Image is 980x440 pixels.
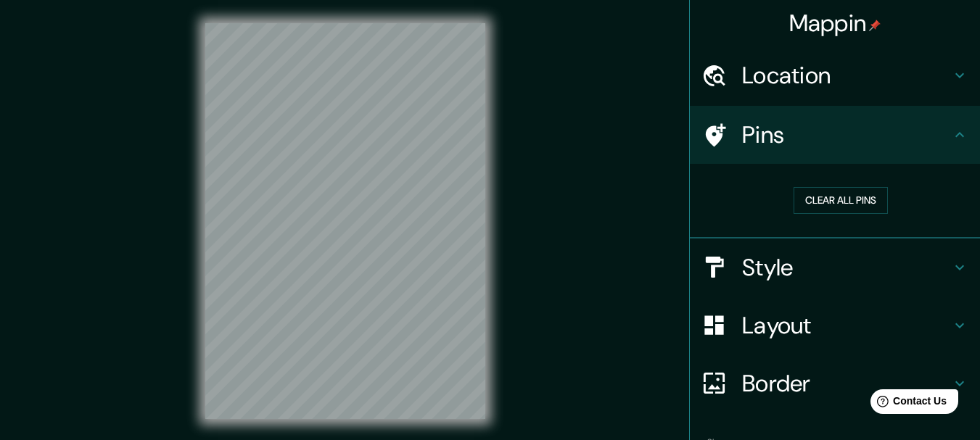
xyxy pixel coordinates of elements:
[690,106,980,164] div: Pins
[742,120,951,149] h4: Pins
[690,238,980,296] div: Style
[690,46,980,104] div: Location
[851,383,964,424] iframe: Help widget launcher
[205,23,485,419] canvas: Map
[742,369,951,398] h4: Border
[789,9,881,38] h4: Mappin
[869,20,881,31] img: pin-icon.png
[690,296,980,354] div: Layout
[794,187,888,214] button: Clear all pins
[742,311,951,340] h4: Layout
[742,61,951,90] h4: Location
[742,253,951,282] h4: Style
[690,354,980,412] div: Border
